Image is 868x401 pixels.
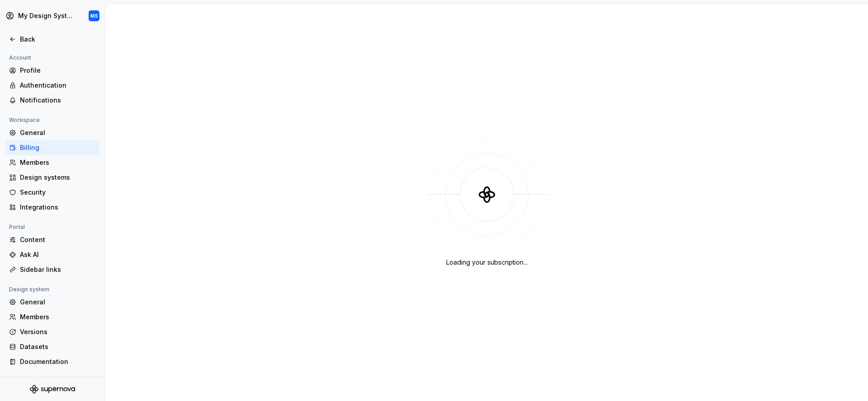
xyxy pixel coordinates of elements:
[20,327,96,336] div: Versions
[5,284,53,295] div: Design system
[5,310,99,324] a: Members
[5,93,99,107] a: Notifications
[5,200,99,214] a: Integrations
[20,188,96,197] div: Security
[5,140,99,155] a: Billing
[5,222,28,233] div: Portal
[5,185,99,200] a: Security
[5,78,99,93] a: Authentication
[20,203,96,212] div: Integrations
[18,11,76,20] div: My Design System
[20,35,96,44] div: Back
[5,32,99,47] a: Back
[20,158,96,167] div: Members
[20,265,96,274] div: Sidebar links
[5,155,99,170] a: Members
[20,143,96,152] div: Billing
[30,385,75,394] svg: Supernova Logo
[5,52,35,63] div: Account
[5,126,99,140] a: General
[5,340,99,354] a: Datasets
[20,298,96,307] div: General
[2,6,103,26] button: My Design SystemMS
[5,247,99,262] a: Ask AI
[5,63,99,78] a: Profile
[5,295,99,309] a: General
[5,170,99,185] a: Design systems
[20,235,96,244] div: Content
[20,66,96,75] div: Profile
[5,115,43,126] div: Workspace
[5,325,99,339] a: Versions
[20,312,96,322] div: Members
[20,250,96,259] div: Ask AI
[446,258,528,267] div: Loading your subscription...
[20,81,96,90] div: Authentication
[20,357,96,366] div: Documentation
[5,262,99,277] a: Sidebar links
[5,354,99,369] a: Documentation
[20,342,96,351] div: Datasets
[20,128,96,137] div: General
[20,173,96,182] div: Design systems
[90,12,98,19] div: MS
[20,96,96,105] div: Notifications
[5,233,99,247] a: Content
